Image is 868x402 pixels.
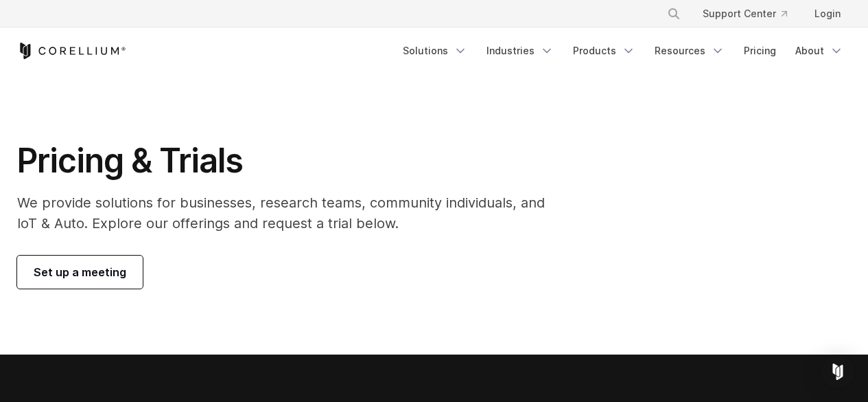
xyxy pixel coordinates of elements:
p: We provide solutions for businesses, research teams, community individuals, and IoT & Auto. Explo... [17,192,564,234]
a: Products [565,38,644,63]
a: About [787,38,852,63]
a: Set up a meeting [17,256,143,289]
a: Corellium Home [17,43,126,59]
div: Navigation Menu [650,1,852,26]
h1: Pricing & Trials [17,140,564,181]
a: Solutions [395,38,476,63]
button: Search [661,1,686,26]
div: Open Intercom Messenger [821,355,854,388]
a: Pricing [736,38,784,63]
a: Resources [646,38,733,63]
a: Industries [478,38,562,63]
a: Login [804,1,852,26]
span: Set up a meeting [34,264,126,280]
div: Navigation Menu [395,38,852,63]
a: Support Center [692,1,798,26]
